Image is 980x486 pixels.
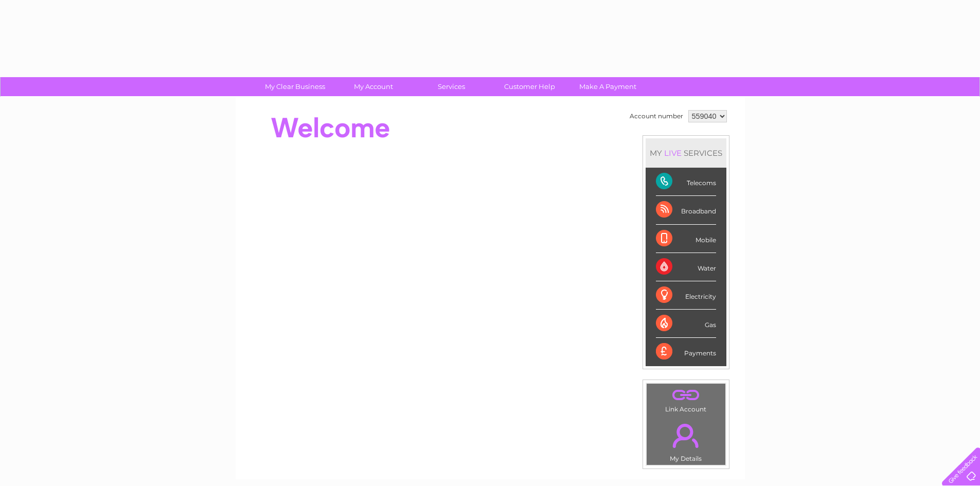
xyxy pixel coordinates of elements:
[646,383,726,416] td: Link Account
[646,415,726,465] td: My Details
[649,418,723,454] a: .
[565,77,650,96] a: Make A Payment
[487,77,572,96] a: Customer Help
[331,77,416,96] a: My Account
[656,253,716,281] div: Water
[627,107,686,125] td: Account number
[656,196,716,224] div: Broadband
[656,338,716,366] div: Payments
[646,138,726,168] div: MY SERVICES
[656,225,716,253] div: Mobile
[656,168,716,196] div: Telecoms
[662,148,684,158] div: LIVE
[656,281,716,310] div: Electricity
[649,386,723,404] a: .
[656,310,716,338] div: Gas
[253,77,337,96] a: My Clear Business
[409,77,494,96] a: Services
